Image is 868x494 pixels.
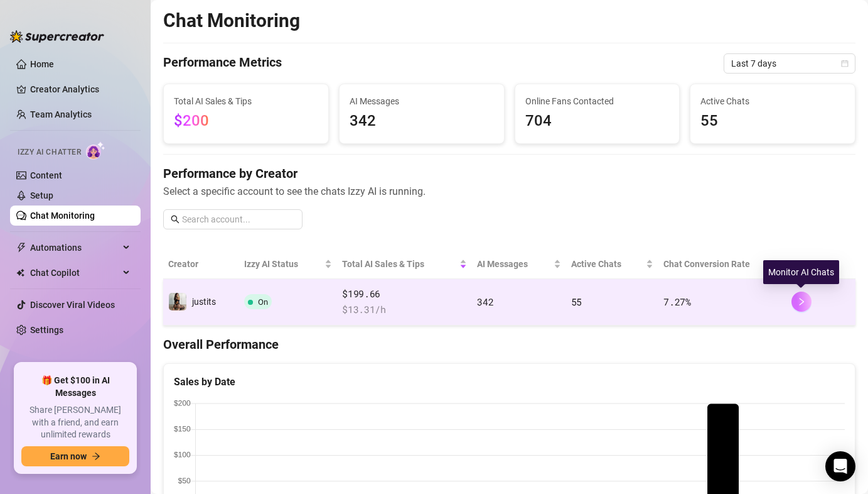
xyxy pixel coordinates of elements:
span: arrow-right [92,452,100,461]
a: Home [30,59,54,69]
span: 7.27 % [663,295,691,308]
th: Creator [163,250,239,279]
img: Chat Copilot [16,268,24,277]
th: Chat Conversion Rate [658,250,786,279]
span: Active Chats [571,257,644,271]
span: Share [PERSON_NAME] with a friend, and earn unlimited rewards [21,404,129,441]
span: Online Fans Contacted [525,94,670,108]
span: $199.66 [342,287,467,302]
input: Search account... [182,212,295,226]
button: Earn nowarrow-right [21,446,129,466]
span: Chat Copilot [30,263,119,283]
a: Settings [30,325,63,335]
span: On [258,297,268,307]
div: Monitor AI Chats [763,260,839,284]
div: Sales by Date [174,374,845,390]
span: Total AI Sales & Tips [342,257,457,271]
span: AI Messages [350,94,494,108]
h2: Chat Monitoring [163,9,300,33]
th: AI Messages [472,250,565,279]
h4: Performance Metrics [163,53,282,74]
span: calendar [841,60,849,67]
span: thunderbolt [16,243,26,253]
span: justits [192,297,216,307]
a: Team Analytics [30,109,92,119]
span: 704 [525,109,670,133]
span: search [171,215,179,224]
a: Chat Monitoring [30,211,95,221]
span: Izzy AI Status [244,257,322,271]
a: Setup [30,190,53,200]
h4: Overall Performance [163,336,855,353]
a: Content [30,170,62,180]
span: $200 [174,112,209,129]
span: Automations [30,238,119,258]
span: 342 [350,109,494,133]
span: $ 13.31 /h [342,302,467,317]
th: Active Chats [566,250,659,279]
img: justits [169,293,186,310]
span: Earn now [50,451,87,461]
button: right [791,292,812,312]
a: Creator Analytics [30,79,131,99]
span: Select a specific account to see the chats Izzy AI is running. [163,184,855,199]
span: 342 [477,295,493,308]
span: 🎁 Get $100 in AI Messages [21,375,129,399]
th: Izzy AI Status [239,250,337,279]
div: Open Intercom Messenger [825,451,855,481]
span: Izzy AI Chatter [18,146,81,158]
span: Active Chats [700,94,845,108]
a: Discover Viral Videos [30,300,115,310]
span: Total AI Sales & Tips [174,94,318,108]
span: right [797,297,806,306]
span: Last 7 days [731,54,848,73]
span: 55 [700,109,845,133]
img: AI Chatter [86,141,105,160]
img: logo-BBDzfeDw.svg [10,30,104,43]
th: Total AI Sales & Tips [337,250,472,279]
h4: Performance by Creator [163,165,855,182]
span: 55 [571,295,582,308]
span: AI Messages [477,257,550,271]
